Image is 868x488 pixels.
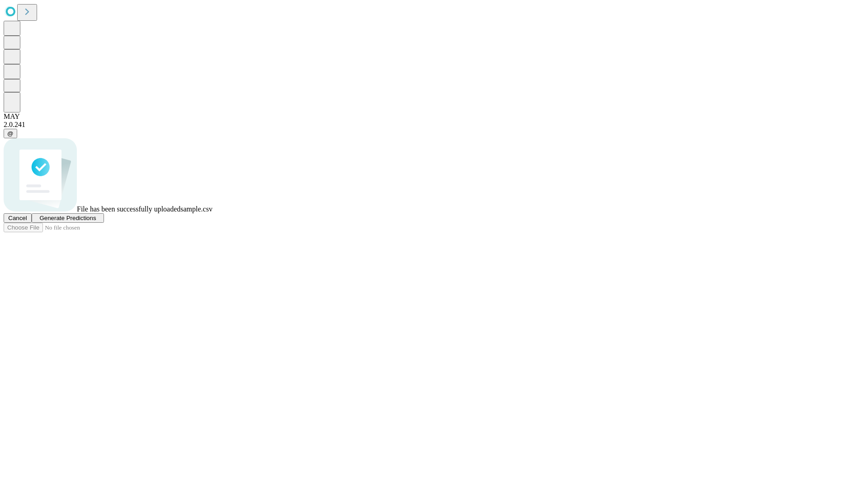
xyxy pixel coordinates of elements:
div: MAY [4,113,864,121]
span: sample.csv [180,205,212,213]
button: Cancel [4,213,32,223]
button: @ [4,129,17,138]
button: Generate Predictions [32,213,104,223]
span: @ [7,130,14,137]
span: Generate Predictions [39,215,96,221]
span: Cancel [8,215,27,221]
div: 2.0.241 [4,121,864,129]
span: File has been successfully uploaded [77,205,180,213]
